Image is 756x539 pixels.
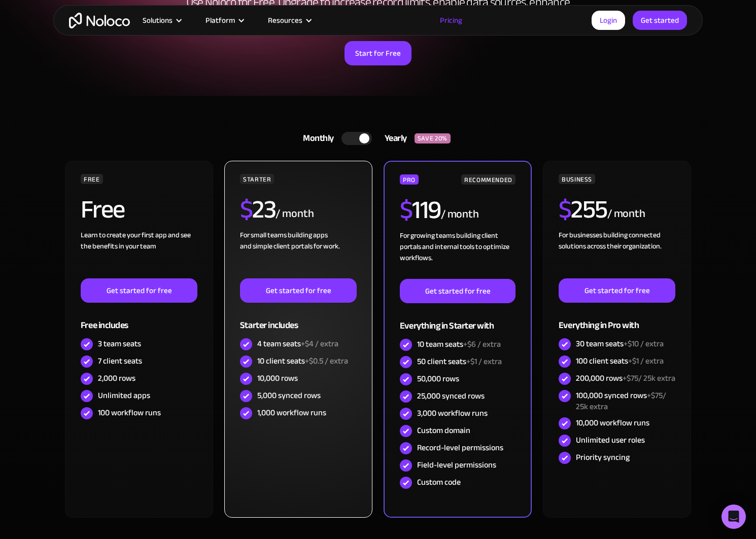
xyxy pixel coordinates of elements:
[559,186,571,233] span: $
[98,407,161,418] div: 100 workflow runs
[205,14,235,27] div: Platform
[441,206,479,223] div: / month
[193,14,255,27] div: Platform
[417,356,502,367] div: 50 client seats
[576,338,664,349] div: 30 team seats
[240,174,274,184] div: STARTER
[559,174,595,184] div: BUSINESS
[345,41,411,65] a: Start for Free
[576,417,649,428] div: 10,000 workflow runs
[240,230,357,278] div: For small teams building apps and simple client portals for work. ‍
[400,230,516,279] div: For growing teams building client portals and internal tools to optimize workflows.
[576,388,666,414] span: +$75/ 25k extra
[400,197,441,223] h2: 119
[576,435,645,446] div: Unlimited user roles
[372,131,415,146] div: Yearly
[417,459,496,471] div: Field-level permissions
[417,373,459,384] div: 50,000 rows
[576,373,675,384] div: 200,000 rows
[98,338,141,349] div: 3 team seats
[81,174,103,184] div: FREE
[143,14,173,27] div: Solutions
[305,353,348,369] span: +$0.5 / extra
[559,197,607,222] h2: 255
[257,407,326,418] div: 1,000 workflow runs
[81,303,197,336] div: Free includes
[400,174,419,185] div: PRO
[257,355,348,367] div: 10 client seats
[461,174,516,185] div: RECOMMENDED
[417,442,503,453] div: Record-level permissions
[559,278,675,303] a: Get started for free
[576,390,675,412] div: 100,000 synced rows
[400,279,516,303] a: Get started for free
[98,373,135,384] div: 2,000 rows
[633,11,687,30] a: Get started
[257,373,298,384] div: 10,000 rows
[290,131,341,146] div: Monthly
[417,390,485,402] div: 25,000 synced rows
[81,278,197,303] a: Get started for free
[417,477,461,488] div: Custom code
[81,230,197,278] div: Learn to create your first app and see the benefits in your team ‍
[268,14,302,27] div: Resources
[576,452,630,463] div: Priority syncing
[576,355,664,367] div: 100 client seats
[415,133,451,143] div: SAVE 20%
[240,186,253,233] span: $
[69,13,130,28] a: home
[257,338,338,349] div: 4 team seats
[427,14,475,27] a: Pricing
[592,11,625,30] a: Login
[559,303,675,336] div: Everything in Pro with
[255,14,323,27] div: Resources
[466,354,502,369] span: +$1 / extra
[628,353,664,369] span: +$1 / extra
[559,230,675,278] div: For businesses building connected solutions across their organization. ‍
[301,336,338,351] span: +$4 / extra
[240,197,276,222] h2: 23
[721,505,746,529] div: Open Intercom Messenger
[98,355,142,367] div: 7 client seats
[276,206,314,222] div: / month
[98,390,150,401] div: Unlimited apps
[463,337,501,352] span: +$6 / extra
[417,339,501,350] div: 10 team seats
[623,371,675,386] span: +$75/ 25k extra
[81,197,125,222] h2: Free
[400,186,413,234] span: $
[130,14,193,27] div: Solutions
[240,303,357,336] div: Starter includes
[624,336,664,351] span: +$10 / extra
[417,425,470,436] div: Custom domain
[417,408,488,419] div: 3,000 workflow runs
[257,390,321,401] div: 5,000 synced rows
[240,278,357,303] a: Get started for free
[607,206,645,222] div: / month
[400,303,516,336] div: Everything in Starter with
